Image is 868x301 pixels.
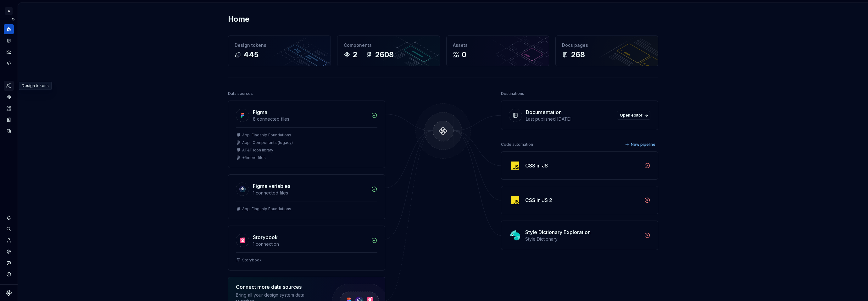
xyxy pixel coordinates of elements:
a: Components22608 [337,36,440,66]
div: Destinations [501,89,524,98]
a: Docs pages268 [555,36,658,66]
div: 0 [462,50,466,60]
div: + 5 more files [242,155,266,160]
div: Assets [453,42,542,48]
a: Settings [4,247,14,257]
a: Documentation [4,36,14,46]
a: Design tokens [4,81,14,91]
div: App : Components (legacy) [242,140,293,145]
h2: Home [228,14,249,24]
a: Code automation [4,58,14,68]
button: Expand sidebar [9,15,18,24]
div: App: Flagship Foundations [242,133,291,138]
div: Figma [253,108,267,116]
div: Design tokens [235,42,324,48]
div: Storybook [242,258,262,263]
a: Design tokens445 [228,36,331,66]
a: Storybook stories [4,115,14,125]
div: Style Dictionary Exploration [525,228,591,236]
span: New pipeline [631,142,655,147]
div: 2608 [375,50,394,60]
div: 1 connected files [253,190,367,196]
button: Contact support [4,258,14,268]
div: 1 connection [253,241,367,247]
a: Data sources [4,126,14,136]
div: Connect more data sources [236,283,321,291]
div: Design tokens [19,82,52,90]
div: CSS in JS [525,162,548,169]
div: App: Flagship Foundations [242,206,291,211]
div: Code automation [501,140,533,149]
a: Home [4,24,14,34]
button: A [1,4,16,18]
div: Docs pages [562,42,652,48]
a: Storybook1 connectionStorybook [228,226,385,271]
div: Documentation [526,108,562,116]
div: 8 connected files [253,116,367,122]
div: Figma variables [253,182,290,190]
div: Data sources [228,89,253,98]
a: Figma8 connected filesApp: Flagship FoundationsApp : Components (legacy)AT&T Icon library+5more f... [228,101,385,168]
div: AT&T Icon library [242,148,273,153]
span: Open editor [620,113,643,118]
div: CSS in JS 2 [525,196,552,204]
button: Search ⌘K [4,224,14,234]
div: Components [344,42,433,48]
button: New pipeline [623,140,658,149]
div: Style Dictionary [525,236,640,242]
div: Storybook [253,233,278,241]
a: Invite team [4,235,14,245]
div: 445 [243,50,259,60]
a: Components [4,92,14,102]
svg: Supernova Logo [6,290,12,296]
button: Notifications [4,213,14,223]
a: Assets [4,103,14,113]
div: 2 [353,50,357,60]
a: Open editor [617,111,650,120]
div: A [5,7,13,15]
div: 268 [571,50,585,60]
a: Figma variables1 connected filesApp: Flagship Foundations [228,174,385,219]
a: Assets0 [446,36,549,66]
div: Last published [DATE] [526,116,613,122]
a: Analytics [4,47,14,57]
